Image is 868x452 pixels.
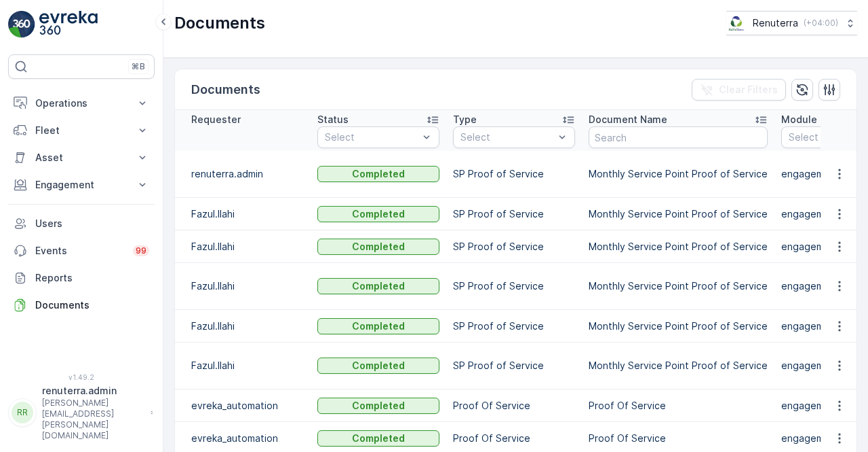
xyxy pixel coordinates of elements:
p: Asset [35,151,127,164]
button: RRrenuterra.admin[PERSON_NAME][EMAIL_ADDRESS][PERSON_NAME][DOMAIN_NAME] [8,384,155,441]
p: Clear Filters [719,83,778,97]
button: Completed [317,278,439,294]
p: Completed [352,207,405,221]
button: Completed [317,206,439,222]
td: Monthly Service Point Proof of Service [582,230,774,263]
td: Fazul.Ilahi [175,198,311,230]
p: Completed [352,319,405,333]
p: [PERSON_NAME][EMAIL_ADDRESS][PERSON_NAME][DOMAIN_NAME] [42,398,144,441]
a: Documents [8,292,155,319]
p: Status [317,113,349,126]
button: Clear Filters [692,79,786,101]
td: SP Proof of Service [446,198,582,230]
p: Type [453,113,477,126]
button: Completed [317,358,439,374]
td: SP Proof of Service [446,230,582,263]
span: v 1.49.2 [8,373,155,381]
td: renuterra.admin [175,151,311,198]
p: Module [781,113,817,126]
button: Completed [317,318,439,334]
td: evreka_automation [175,389,311,422]
p: Reports [35,271,149,285]
td: Proof Of Service [582,389,774,422]
p: 99 [136,245,146,256]
p: ⌘B [132,61,145,72]
td: Monthly Service Point Proof of Service [582,310,774,343]
a: Events99 [8,237,155,264]
button: Completed [317,166,439,182]
img: Screenshot_2024-07-26_at_13.33.01.png [726,16,747,31]
p: Completed [352,167,405,181]
img: logo_light-DOdMpM7g.png [39,11,98,38]
td: Fazul.Ilahi [175,230,311,263]
p: Completed [352,399,405,413]
button: Fleet [8,117,155,144]
p: Engagement [35,178,127,192]
p: Users [35,217,149,230]
p: Fleet [35,124,127,137]
p: Select [325,131,418,144]
td: SP Proof of Service [446,343,582,389]
button: Completed [317,239,439,255]
td: SP Proof of Service [446,151,582,198]
td: SP Proof of Service [446,263,582,310]
p: Completed [352,432,405,445]
button: Asset [8,144,155,171]
p: renuterra.admin [42,384,144,398]
td: Proof Of Service [446,389,582,422]
p: Completed [352,240,405,254]
td: Monthly Service Point Proof of Service [582,151,774,198]
a: Users [8,210,155,237]
p: Renuterra [753,16,798,30]
button: Renuterra(+04:00) [726,11,857,35]
p: Documents [35,298,149,312]
td: SP Proof of Service [446,310,582,343]
button: Engagement [8,171,155,198]
button: Completed [317,398,439,414]
p: Completed [352,279,405,293]
p: Operations [35,97,127,110]
p: Events [35,244,125,258]
div: RR [12,402,33,423]
td: Fazul.Ilahi [175,263,311,310]
p: ( +04:00 ) [804,18,838,29]
td: Monthly Service Point Proof of Service [582,343,774,389]
p: Requester [191,113,241,126]
p: Completed [352,359,405,372]
a: Reports [8,264,155,292]
p: Documents [174,12,265,34]
button: Completed [317,430,439,447]
td: Fazul.Ilahi [175,343,311,389]
button: Operations [8,90,155,117]
input: Search [589,126,768,148]
td: Fazul.Ilahi [175,310,311,343]
td: Monthly Service Point Proof of Service [582,263,774,310]
p: Documents [191,80,260,99]
img: logo [8,11,35,38]
p: Document Name [589,113,667,126]
td: Monthly Service Point Proof of Service [582,198,774,230]
p: Select [460,131,554,144]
